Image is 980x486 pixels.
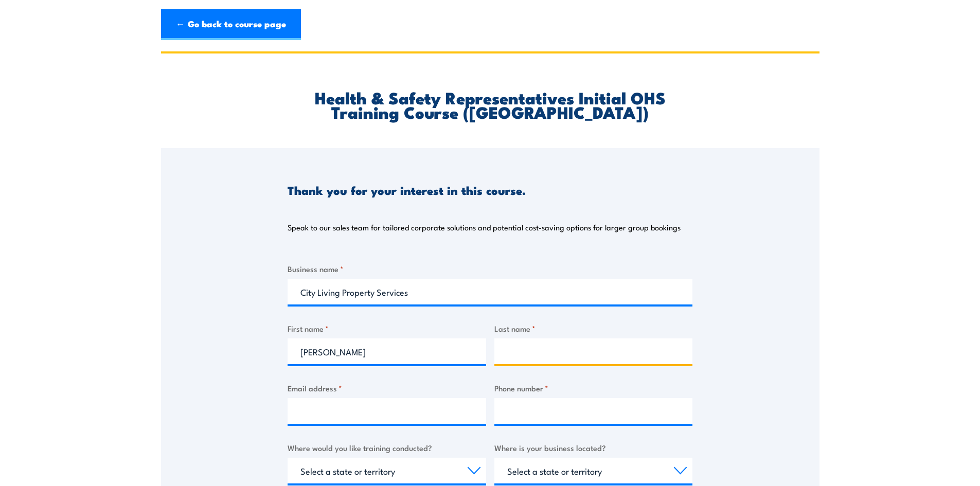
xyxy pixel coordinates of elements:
[494,382,693,394] label: Phone number
[161,9,301,40] a: ← Go back to course page
[494,322,693,334] label: Last name
[288,263,692,275] label: Business name
[288,442,486,454] label: Where would you like training conducted?
[288,90,692,119] h2: Health & Safety Representatives Initial OHS Training Course ([GEOGRAPHIC_DATA])
[288,222,681,232] p: Speak to our sales team for tailored corporate solutions and potential cost-saving options for la...
[288,322,486,334] label: First name
[494,442,693,454] label: Where is your business located?
[288,184,526,196] h3: Thank you for your interest in this course.
[288,382,486,394] label: Email address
